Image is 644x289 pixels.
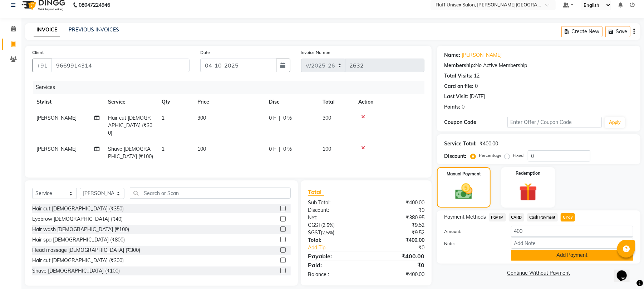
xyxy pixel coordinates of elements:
a: PREVIOUS INVOICES [69,26,119,33]
span: Total [308,188,324,196]
th: Stylist [32,94,104,110]
div: Hair spa [DEMOGRAPHIC_DATA] (₹800) [32,236,125,244]
div: Discount: [444,153,466,160]
label: Date [200,49,210,56]
div: Card on file: [444,83,473,90]
label: Fixed [513,152,523,159]
div: ₹400.00 [366,252,430,260]
span: 100 [323,146,331,152]
input: Add Note [511,238,633,249]
span: GPay [561,213,575,221]
span: 100 [197,146,206,152]
span: 300 [197,115,206,121]
div: Membership: [444,62,475,69]
div: Hair cut [DEMOGRAPHIC_DATA] (₹300) [32,257,124,264]
span: [PERSON_NAME] [36,115,77,121]
span: CGST [308,222,321,228]
div: ₹9.52 [366,221,430,229]
div: ₹400.00 [366,199,430,206]
div: Total Visits: [444,72,472,80]
th: Total [318,94,354,110]
div: Balance : [303,271,366,278]
input: Search by Name/Mobile/Email/Code [51,59,190,72]
span: Payment Methods [444,213,486,221]
span: 2.5% [323,222,333,228]
div: ( ) [303,229,366,236]
button: +91 [32,59,52,72]
div: No Active Membership [444,62,633,69]
span: 1 [162,115,164,121]
span: 0 F [269,114,276,122]
th: Price [193,94,265,110]
div: Service Total: [444,140,477,148]
a: [PERSON_NAME] [462,51,502,59]
span: Cash Payment [527,213,558,221]
div: Points: [444,103,460,111]
button: Save [605,26,630,37]
img: _cash.svg [450,181,478,201]
div: [DATE] [470,93,485,100]
button: Add Payment [511,250,633,261]
span: 1 [162,146,164,152]
div: Eyebrow [DEMOGRAPHIC_DATA] (₹40) [32,215,123,223]
span: | [279,145,280,153]
span: 0 F [269,145,276,153]
div: ₹380.95 [366,214,430,221]
span: SGST [308,229,321,236]
iframe: chat widget [614,260,637,282]
div: 12 [474,72,480,80]
label: Manual Payment [447,171,481,177]
label: Note: [439,240,505,247]
div: Shave [DEMOGRAPHIC_DATA] (₹100) [32,267,120,275]
span: PayTM [489,213,506,221]
div: Services [33,81,430,94]
div: Discount: [303,206,366,214]
a: INVOICE [34,24,60,36]
div: ₹0 [366,206,430,214]
div: Paid: [303,261,366,269]
div: Head massage [DEMOGRAPHIC_DATA] (₹300) [32,246,140,254]
label: Client [32,49,44,56]
span: [PERSON_NAME] [36,146,77,152]
div: Net: [303,214,366,221]
div: ₹400.00 [366,271,430,278]
div: Hair cut [DEMOGRAPHIC_DATA] (₹350) [32,205,124,213]
span: Shave [DEMOGRAPHIC_DATA] (₹100) [108,146,153,160]
button: Create New [561,26,603,37]
span: 0 % [283,114,292,122]
a: Add Tip [303,244,377,251]
input: Enter Offer / Coupon Code [507,117,602,128]
span: CARD [509,213,524,221]
div: Sub Total: [303,199,366,206]
th: Qty [157,94,193,110]
label: Percentage [479,152,502,159]
span: 300 [323,115,331,121]
button: Apply [605,117,625,128]
input: Search or Scan [130,188,291,199]
label: Invoice Number [301,49,332,56]
div: Total: [303,236,366,244]
div: ₹9.52 [366,229,430,236]
div: 0 [475,83,478,90]
div: ₹0 [377,244,430,251]
div: Hair wash [DEMOGRAPHIC_DATA] (₹100) [32,226,129,233]
th: Service [104,94,157,110]
div: ( ) [303,221,366,229]
div: Name: [444,51,460,59]
div: Last Visit: [444,93,468,100]
th: Action [354,94,424,110]
div: Coupon Code [444,119,507,126]
label: Redemption [516,170,540,176]
span: | [279,114,280,122]
span: 2.5% [322,230,333,235]
span: Hair cut [DEMOGRAPHIC_DATA] (₹300) [108,115,152,136]
img: _gift.svg [513,181,543,203]
a: Continue Without Payment [438,269,639,277]
input: Amount [511,226,633,237]
div: ₹400.00 [366,236,430,244]
div: Payable: [303,252,366,260]
label: Amount: [439,228,505,235]
th: Disc [265,94,318,110]
div: 0 [462,103,464,111]
div: ₹400.00 [480,140,498,148]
